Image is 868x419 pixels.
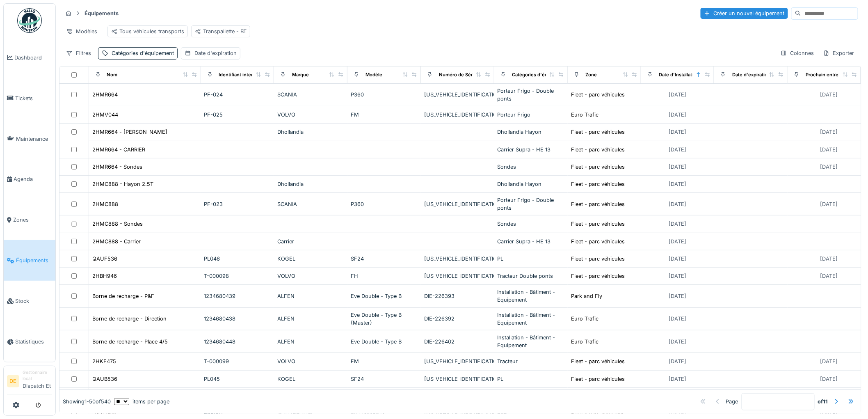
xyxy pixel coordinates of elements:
div: Zone [586,71,597,78]
div: [US_VEHICLE_IDENTIFICATION_NUMBER] [424,111,491,119]
a: Tickets [4,78,55,119]
div: Installation - Bâtiment - Equipement [498,288,564,304]
a: Équipements [4,240,55,281]
div: Eve Double - Type B [351,338,418,346]
div: 1234680448 [204,338,271,346]
div: Marque [292,71,309,78]
div: Carrier Supra - HE 13 [498,146,564,153]
div: Fleet - parc véhicules [571,357,625,365]
div: [DATE] [669,91,686,98]
div: Page [726,398,738,405]
span: Stock [15,297,52,305]
div: 2HMC888 - Carrier [93,238,141,245]
div: KOGEL [277,255,344,263]
div: Filtres [62,47,95,59]
div: PF-025 [204,111,271,119]
div: Date d'expiration [732,71,770,78]
div: ALFEN [277,315,344,323]
div: Nom [107,71,118,78]
div: 2HMR664 - Sondes [93,163,143,171]
div: Catégories d'équipement [112,49,174,57]
div: QAUB536 [93,375,118,383]
div: [DATE] [820,255,838,263]
div: Date d'expiration [194,49,237,57]
div: FM [351,357,418,365]
div: Carrier [277,238,344,245]
div: [DATE] [669,111,686,119]
div: [DATE] [820,91,838,98]
div: Porteur Frigo - Double ponts [498,87,564,103]
div: Numéro de Série [439,71,477,78]
div: [US_VEHICLE_IDENTIFICATION_NUMBER] [424,200,491,208]
div: Fleet - parc véhicules [571,91,625,98]
a: Maintenance [4,119,55,159]
div: SCANIA [277,200,344,208]
div: PL045 [204,375,271,383]
li: Dispatch Et [23,369,52,393]
div: Identifiant interne [219,71,259,78]
strong: Équipements [81,9,122,17]
div: [DATE] [820,357,838,365]
div: Fleet - parc véhicules [571,238,625,245]
div: PL [498,375,564,383]
div: 2HKE475 [93,357,116,365]
div: Borne de recharge - Place 4/5 [93,338,168,346]
div: KOGEL [277,375,344,383]
div: SF24 [351,255,418,263]
div: [US_VEHICLE_IDENTIFICATION_NUMBER] [424,255,491,263]
div: [DATE] [669,315,686,323]
div: [DATE] [820,272,838,280]
span: Maintenance [16,135,52,143]
img: Badge_color-CXgf-gQk.svg [17,8,42,33]
div: Eve Double - Type B (Master) [351,311,418,327]
div: Gestionnaire local [23,369,52,382]
div: Porteur Frigo [498,111,564,119]
div: Fleet - parc véhicules [571,146,625,153]
div: [US_VEHICLE_IDENTIFICATION_NUMBER] [424,357,491,365]
div: ALFEN [277,338,344,346]
div: Tracteur [498,357,564,365]
div: T-000099 [204,357,271,365]
div: T-000098 [204,272,271,280]
div: [DATE] [820,163,838,171]
a: Statistiques [4,321,55,362]
div: VOLVO [277,272,344,280]
a: Zones [4,200,55,240]
div: PF-024 [204,91,271,98]
div: PL [498,255,564,263]
div: [US_VEHICLE_IDENTIFICATION_NUMBER] [424,272,491,280]
div: [DATE] [669,180,686,188]
div: Fleet - parc véhicules [571,272,625,280]
div: Modèles [62,25,101,37]
div: 1234680438 [204,315,271,323]
div: PF-023 [204,200,271,208]
div: Prochain entretien [806,71,847,78]
span: Zones [13,216,52,224]
div: Fleet - parc véhicules [571,375,625,383]
div: Date d'Installation [659,71,699,78]
strong: of 11 [818,398,828,405]
div: [DATE] [669,255,686,263]
div: [DATE] [820,128,838,136]
div: Modèle [365,71,382,78]
div: [DATE] [669,292,686,300]
div: items per page [114,398,169,405]
a: Dashboard [4,37,55,78]
div: P360 [351,91,418,98]
div: Tous véhicules transports [111,27,184,35]
span: Agenda [14,175,52,183]
div: Borne de recharge - Direction [93,315,167,323]
div: [DATE] [669,163,686,171]
div: Borne de recharge - P&F [93,292,155,300]
div: [DATE] [669,146,686,153]
div: [DATE] [669,357,686,365]
div: Créer un nouvel équipement [701,8,788,19]
div: [DATE] [820,375,838,383]
div: Installation - Bâtiment - Equipement [498,334,564,349]
div: Euro Trafic [571,111,599,119]
div: [DATE] [669,200,686,208]
div: Fleet - parc véhicules [571,163,625,171]
div: 1234680439 [204,292,271,300]
div: 2HMR664 - [PERSON_NAME] [93,128,168,136]
div: Sondes [498,163,564,171]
